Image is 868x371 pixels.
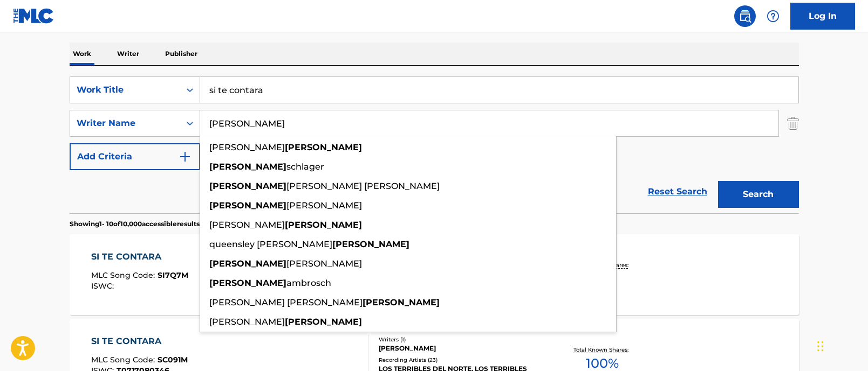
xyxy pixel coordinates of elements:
[379,356,542,364] div: Recording Artists ( 23 )
[718,181,799,208] button: Search
[209,200,286,211] strong: [PERSON_NAME]
[70,219,246,229] p: Showing 1 - 10 of 10,000 accessible results (Total 321,548 )
[13,8,54,24] img: MLC Logo
[573,346,631,354] p: Total Known Shares:
[790,3,855,30] a: Log In
[91,355,158,365] span: MLC Song Code :
[363,297,440,307] strong: [PERSON_NAME]
[285,220,362,230] strong: [PERSON_NAME]
[762,5,784,27] div: Help
[91,335,188,348] div: SI TE CONTARA
[77,117,174,130] div: Writer Name
[767,10,780,23] img: help
[209,317,285,327] span: [PERSON_NAME]
[209,297,363,307] span: [PERSON_NAME] [PERSON_NAME]
[158,355,188,365] span: SC091M
[70,143,200,170] button: Add Criteria
[286,278,331,288] span: ambrosch
[209,142,285,152] span: [PERSON_NAME]
[209,239,332,249] span: queensley [PERSON_NAME]
[286,181,440,191] span: [PERSON_NAME] [PERSON_NAME]
[286,162,324,172] span: schlager
[179,150,192,163] img: 9d2ae6d4665cec9f34b9.svg
[739,10,751,23] img: search
[114,43,142,65] p: Writer
[91,250,188,263] div: SI TE CONTARA
[91,281,117,291] span: ISWC :
[209,181,286,191] strong: [PERSON_NAME]
[209,220,285,230] span: [PERSON_NAME]
[817,330,824,362] div: Drag
[91,270,158,280] span: MLC Song Code :
[70,76,799,213] form: Search Form
[77,83,174,96] div: Work Title
[643,180,713,204] a: Reset Search
[787,110,799,137] img: Delete Criterion
[70,234,799,315] a: SI TE CONTARAMLC Song Code:SI7Q7MISWC:Writers (3)[PERSON_NAME] [PERSON_NAME] [PERSON_NAME], DOREL...
[285,317,362,327] strong: [PERSON_NAME]
[70,43,94,65] p: Work
[285,142,362,152] strong: [PERSON_NAME]
[734,5,756,27] a: Public Search
[158,270,188,280] span: SI7Q7M
[286,200,362,211] span: [PERSON_NAME]
[379,335,542,344] div: Writers ( 1 )
[209,278,286,288] strong: [PERSON_NAME]
[209,162,286,172] strong: [PERSON_NAME]
[286,258,362,269] span: [PERSON_NAME]
[379,344,542,353] div: [PERSON_NAME]
[814,319,868,371] iframe: Chat Widget
[162,43,201,65] p: Publisher
[209,258,286,269] strong: [PERSON_NAME]
[332,239,409,249] strong: [PERSON_NAME]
